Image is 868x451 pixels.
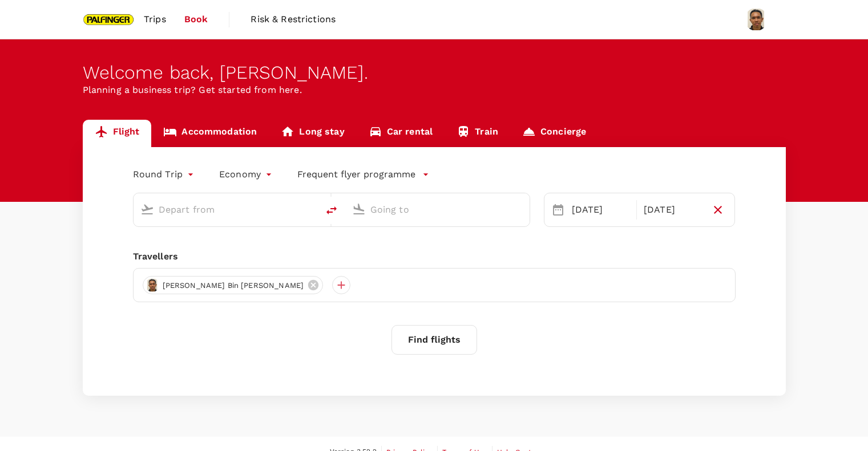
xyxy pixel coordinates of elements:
input: Depart from [159,201,294,218]
div: Travellers [133,250,736,263]
a: Long stay [269,120,356,147]
div: Welcome back , [PERSON_NAME] . [83,62,786,83]
a: Train [445,120,510,147]
span: Risk & Restrictions [251,13,336,26]
a: Car rental [357,120,445,147]
div: Economy [219,165,274,184]
button: delete [318,197,345,224]
p: Planning a business trip? Get started from here. [83,83,786,97]
img: Palfinger Asia Pacific Pte Ltd [83,7,135,32]
div: Round Trip [133,165,197,184]
input: Going to [370,201,506,218]
a: Flight [83,120,152,147]
button: Frequent flyer programme [297,168,429,181]
button: Open [522,208,524,210]
button: Open [310,208,312,210]
a: Concierge [510,120,598,147]
div: [PERSON_NAME] Bin [PERSON_NAME] [143,276,324,294]
div: [DATE] [567,198,634,221]
div: [DATE] [639,198,706,221]
img: Muhammad Fauzi Bin Ali Akbar [745,8,768,31]
span: Trips [144,13,166,26]
span: [PERSON_NAME] Bin [PERSON_NAME] [156,280,311,291]
a: Accommodation [151,120,269,147]
p: Frequent flyer programme [297,168,415,181]
button: Find flights [391,325,477,355]
img: avatar-6654046f5d07b.png [146,278,159,292]
span: Book [184,13,208,26]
